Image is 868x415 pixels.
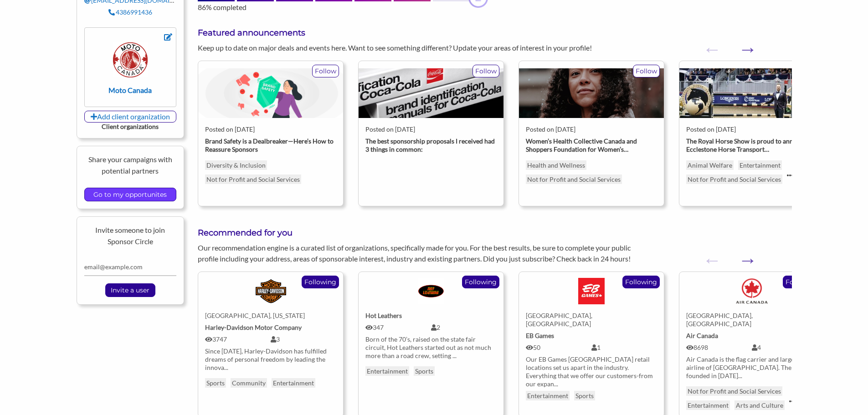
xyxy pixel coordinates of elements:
img: kpbznxnh3kwzr1cg8vxa.jpg [359,68,503,118]
img: vjueezl5yqqde00ejimn.jpg [519,68,664,118]
p: Sports [574,391,595,400]
button: Next [738,40,747,49]
div: 8698 [686,343,752,352]
h3: Recommended for you [198,227,791,239]
div: Posted on [DATE] [526,125,657,133]
p: Arts and Culture [734,400,785,410]
p: Follow [633,65,659,77]
strong: The Royal Horse Show is proud to announce Ecclestone Horse Transport … [686,137,811,153]
p: Entertainment [738,160,782,170]
div: 3 [271,335,336,343]
a: Logo[GEOGRAPHIC_DATA], [US_STATE]Harley-Davidson Motor Company37473Since [DATE], Harley-Davidson ... [205,272,336,371]
strong: EB Games [526,332,554,339]
button: Previous [703,251,712,260]
strong: Client organizations [102,123,159,130]
p: Following [623,276,659,288]
p: Animal Welfare [686,160,734,170]
p: Share your campaigns with potential partners [84,154,177,177]
div: Since [DATE], Harley-Davidson has fulfilled dreams of personal freedom by leading the innova... [205,347,336,372]
strong: Moto Canada [108,86,152,94]
div: Our EB Games [GEOGRAPHIC_DATA] retail locations set us apart in the industry. Everything that we ... [526,355,657,388]
div: [GEOGRAPHIC_DATA], [GEOGRAPHIC_DATA] [526,312,657,328]
p: Entertainment [686,400,730,410]
p: Sports [414,366,435,376]
a: Add client organization [84,111,177,123]
p: Invite someone to join Sponsor Circle [84,224,177,247]
p: Following [302,276,339,288]
a: 4386991436 [108,8,152,16]
div: 3747 [205,335,271,343]
p: Not for Profit and Social Services [526,174,622,184]
div: Keep up to date on major deals and events here. Want to see something different? Update your area... [191,42,647,53]
img: Hot Leathers Logo [418,278,444,304]
p: Not for Profit and Social Services [686,174,782,184]
div: Our recommendation engine is a curated list of organizations, specifically made for you. For the ... [191,242,647,264]
strong: Brand Safety is a Dealbreaker—Here’s How to Reassure Sponsors [205,137,334,153]
a: Sports [205,378,226,388]
div: 1 [591,343,657,352]
p: Following [783,276,820,288]
button: Previous [703,40,712,49]
p: Entertainment [526,391,570,400]
a: Entertainment [272,378,315,388]
img: Air Canada Logo [735,278,768,304]
img: Logo [251,278,291,304]
strong: Harley-Davidson Motor Company [205,323,302,331]
a: Community [231,378,267,388]
div: Posted on [DATE] [686,125,817,133]
p: Health and Wellness [526,160,586,170]
div: 86% completed [198,2,488,13]
a: Not for Profit and Social Services [205,174,301,184]
p: Follow [313,65,339,77]
strong: Women’s Health Collective Canada and Shoppers Foundation for Women’s … [526,137,637,153]
p: Following [462,276,499,288]
h3: Featured announcements [198,27,791,39]
div: Posted on [DATE] [365,125,497,133]
div: Posted on [DATE] [205,125,336,133]
p: Entertainment [365,366,409,376]
div: 50 [526,343,591,352]
div: Born of the 70’s, raised on the state fair circuit, Hot Leathers started out as not much more tha... [365,335,497,360]
img: yp66v0sasgcapjckc3yt [113,42,148,77]
strong: Air Canada [686,332,718,339]
strong: The best sponsorship proposals I received had 3 things in common: [365,137,495,153]
button: Next [738,251,747,260]
img: The_Royal_Agricultural_Winter_Fair_The_Royal_Horse_Show_is_proud.jpg [679,68,824,118]
img: EB Games Logo [578,278,605,304]
div: [GEOGRAPHIC_DATA], [GEOGRAPHIC_DATA] [686,312,817,328]
input: Invite a user [106,284,154,297]
p: Not for Profit and Social Services [686,386,782,396]
img: hro2n78csy6xogamkarv.png [198,68,343,118]
input: Go to my opportunites [89,188,171,201]
div: Air Canada is the flag carrier and largest airline of [GEOGRAPHIC_DATA]. The airline, founded in ... [686,355,817,380]
p: Follow [473,65,499,77]
a: Diversity & Inclusion [205,160,267,170]
div: 347 [365,323,431,332]
div: 4 [752,343,817,352]
div: [GEOGRAPHIC_DATA], [US_STATE] [205,312,336,320]
strong: Hot Leathers [365,312,402,319]
div: 2 [431,323,497,332]
input: email@example.com [84,258,177,276]
a: Moto Canada [96,42,165,94]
